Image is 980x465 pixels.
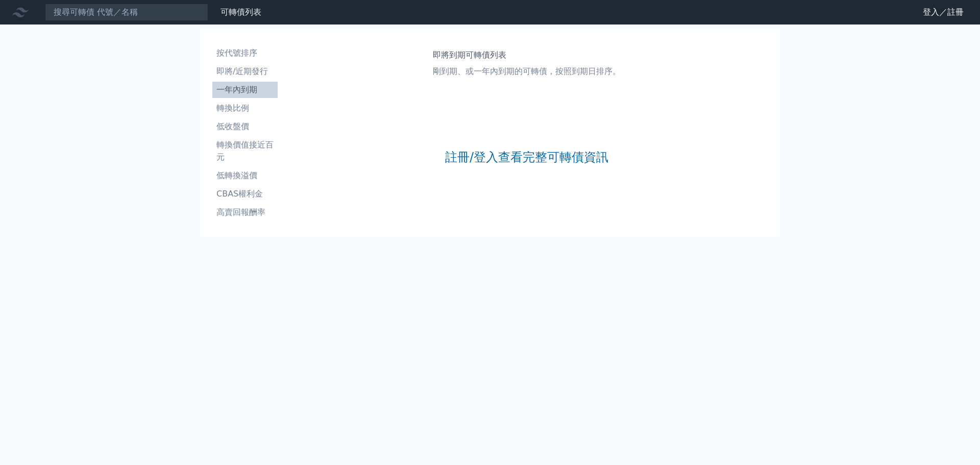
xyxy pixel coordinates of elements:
a: 低收盤價 [212,118,278,135]
a: CBAS權利金 [212,186,278,202]
h1: 即將到期可轉債列表 [433,49,621,61]
input: 搜尋可轉債 代號／名稱 [45,4,208,21]
a: 即將/近期發行 [212,63,278,80]
a: 低轉換溢價 [212,167,278,184]
a: 可轉債列表 [220,7,261,17]
a: 轉換價值接近百元 [212,137,278,165]
li: 轉換價值接近百元 [212,139,278,163]
li: 低收盤價 [212,120,278,133]
li: 一年內到期 [212,84,278,96]
li: 轉換比例 [212,102,278,114]
a: 一年內到期 [212,82,278,98]
p: 剛到期、或一年內到期的可轉債，按照到期日排序。 [433,65,621,78]
li: CBAS權利金 [212,188,278,200]
li: 按代號排序 [212,47,278,59]
a: 登入／註冊 [915,4,972,20]
a: 轉換比例 [212,100,278,116]
li: 高賣回報酬率 [212,206,278,218]
li: 低轉換溢價 [212,169,278,182]
a: 按代號排序 [212,45,278,61]
a: 註冊/登入查看完整可轉債資訊 [445,149,608,165]
a: 高賣回報酬率 [212,204,278,221]
li: 即將/近期發行 [212,65,278,78]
